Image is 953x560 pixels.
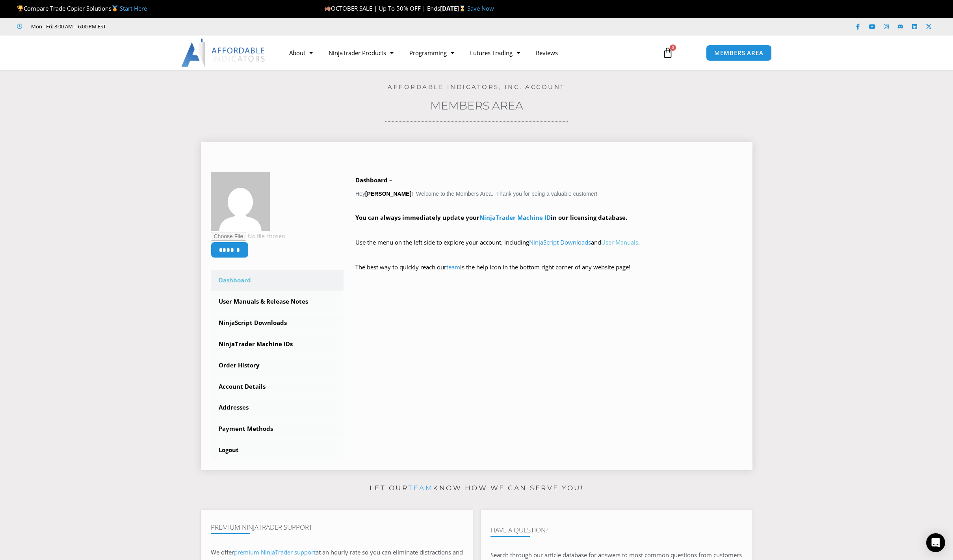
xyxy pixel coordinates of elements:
div: Hey ! Welcome to the Members Area. Thank you for being a valuable customer! [355,175,743,284]
img: LogoAI | Affordable Indicators – NinjaTrader [181,39,266,67]
a: NinjaTrader Machine IDs [211,334,344,354]
a: Addresses [211,397,344,418]
a: 0 [650,41,685,64]
a: NinjaTrader Products [321,44,401,62]
p: Let our know how we can serve you! [201,482,752,495]
a: NinjaScript Downloads [211,313,344,333]
a: Account Details [211,376,344,397]
strong: [DATE] [440,4,467,12]
a: User Manuals & Release Notes [211,291,344,312]
a: Logout [211,440,344,460]
span: Mon - Fri: 8:00 AM – 6:00 PM EST [29,22,106,31]
span: OCTOBER SALE | Up To 50% OFF | Ends [324,4,440,12]
strong: [PERSON_NAME] [365,191,411,197]
a: Dashboard [211,270,344,291]
span: Compare Trade Copier Solutions [17,4,147,12]
h4: Premium NinjaTrader Support [211,523,463,531]
a: User Manuals [601,238,638,246]
a: team [408,484,433,492]
nav: Menu [281,44,653,62]
a: Members Area [430,99,523,112]
a: MEMBERS AREA [706,45,772,61]
a: Start Here [120,4,147,12]
img: 🏆 [17,6,23,11]
img: 🥇 [112,6,118,11]
a: Futures Trading [462,44,528,62]
img: ⌛ [459,6,465,11]
a: NinjaScript Downloads [529,238,591,246]
a: About [281,44,321,62]
span: 0 [670,45,676,51]
p: The best way to quickly reach our is the help icon in the bottom right corner of any website page! [355,262,743,284]
a: team [446,263,460,271]
div: Open Intercom Messenger [926,533,945,552]
a: Programming [401,44,462,62]
span: MEMBERS AREA [714,50,764,56]
a: Reviews [528,44,566,62]
b: Dashboard – [355,176,392,184]
h4: Have A Question? [490,526,743,534]
nav: Account pages [211,270,344,460]
a: Save Now [467,4,494,12]
a: NinjaTrader Machine ID [479,213,551,221]
iframe: Customer reviews powered by Trustpilot [117,22,235,30]
span: We offer [211,548,234,556]
strong: You can always immediately update your in our licensing database. [355,213,627,221]
img: ec3bb33043ccffed10e8752988fc4eb36e859d086be64d621b6960e7327b9300 [211,172,270,231]
a: premium NinjaTrader support [234,548,316,556]
p: Use the menu on the left side to explore your account, including and . [355,237,743,259]
a: Payment Methods [211,419,344,439]
a: Affordable Indicators, Inc. Account [388,83,565,91]
a: Order History [211,355,344,376]
img: 🍂 [325,6,331,11]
